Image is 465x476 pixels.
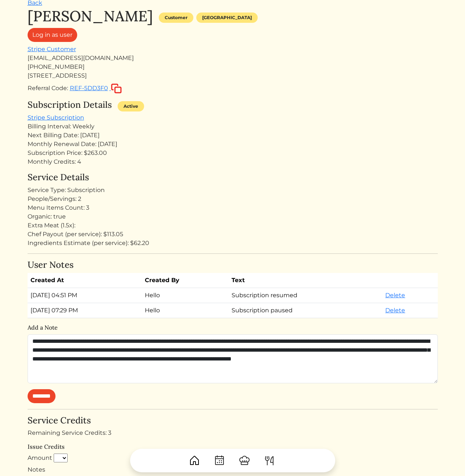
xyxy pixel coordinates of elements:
[142,273,229,288] th: Created By
[28,239,438,248] div: Ingredients Estimate (per service): $62.20
[118,101,144,111] div: Active
[28,63,438,71] div: [PHONE_NUMBER]
[28,85,68,92] span: Referral Code:
[142,303,229,318] td: Hello
[69,83,122,94] button: REF-5DD3F0
[28,221,438,230] div: Extra Meat (1.5x):
[239,455,250,466] img: ChefHat-a374fb509e4f37eb0702ca99f5f64f3b6956810f32a249b33092029f8484b388.svg
[28,186,438,195] div: Service Type: Subscription
[28,303,142,318] td: [DATE] 07:29 PM
[385,307,405,314] a: Delete
[28,212,438,221] div: Organic: true
[70,85,108,92] span: REF-5DD3F0
[28,288,142,303] td: [DATE] 04:51 PM
[229,288,383,303] td: Subscription resumed
[159,13,193,23] div: Customer
[28,7,153,25] h1: [PERSON_NAME]
[214,455,225,466] img: CalendarDots-5bcf9d9080389f2a281d69619e1c85352834be518fbc73d9501aef674afc0d57.svg
[196,13,258,23] div: [GEOGRAPHIC_DATA]
[28,140,438,149] div: Monthly Renewal Date: [DATE]
[28,415,438,426] h4: Service Credits
[28,172,438,183] h4: Service Details
[28,100,112,110] h4: Subscription Details
[142,288,229,303] td: Hello
[28,260,438,270] h4: User Notes
[28,149,438,157] div: Subscription Price: $263.00
[28,429,438,437] div: Remaining Service Credits: 3
[28,46,76,53] a: Stripe Customer
[28,114,84,121] a: Stripe Subscription
[28,230,438,239] div: Chef Payout (per service): $113.05
[385,292,405,299] a: Delete
[28,195,438,203] div: People/Servings: 2
[28,71,438,80] div: [STREET_ADDRESS]
[28,273,142,288] th: Created At
[28,157,438,166] div: Monthly Credits: 4
[189,455,200,466] img: House-9bf13187bcbb5817f509fe5e7408150f90897510c4275e13d0d5fca38e0b5951.svg
[28,54,438,63] div: [EMAIL_ADDRESS][DOMAIN_NAME]
[229,273,383,288] th: Text
[28,131,438,140] div: Next Billing Date: [DATE]
[28,203,438,212] div: Menu Items Count: 3
[28,122,438,131] div: Billing Interval: Weekly
[28,324,438,331] h6: Add a Note
[229,303,383,318] td: Subscription paused
[28,28,77,42] a: Log in as user
[264,455,275,466] img: ForkKnife-55491504ffdb50bab0c1e09e7649658475375261d09fd45db06cec23bce548bf.svg
[111,84,122,93] img: copy-c88c4d5ff2289bbd861d3078f624592c1430c12286b036973db34a3c10e19d95.svg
